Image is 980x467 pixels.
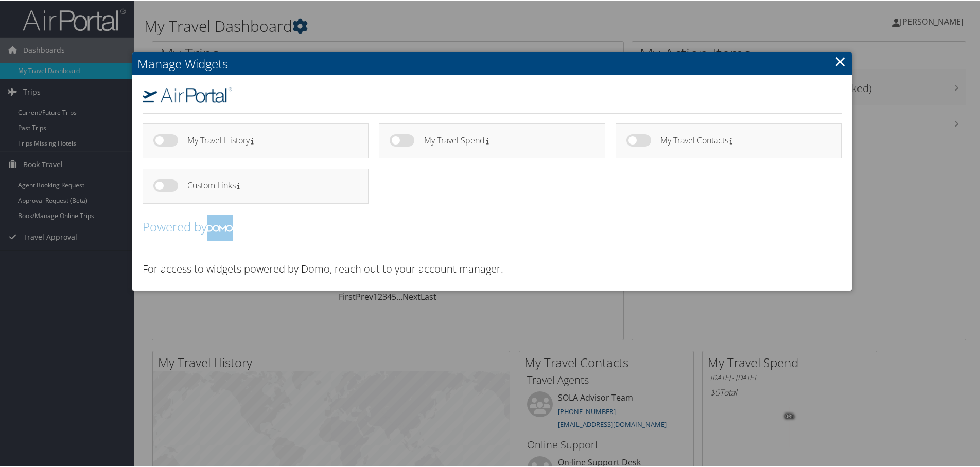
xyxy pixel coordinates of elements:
[143,214,842,240] h2: Powered by
[143,261,842,275] h3: For access to widgets powered by Domo, reach out to your account manager.
[143,86,232,102] img: airportal-logo.png
[187,180,350,189] h4: Custom Links
[132,51,852,74] h2: Manage Widgets
[660,135,823,144] h4: My Travel Contacts
[207,214,233,240] img: domo-logo.png
[187,135,350,144] h4: My Travel History
[424,135,587,144] h4: My Travel Spend
[834,50,846,70] a: Close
